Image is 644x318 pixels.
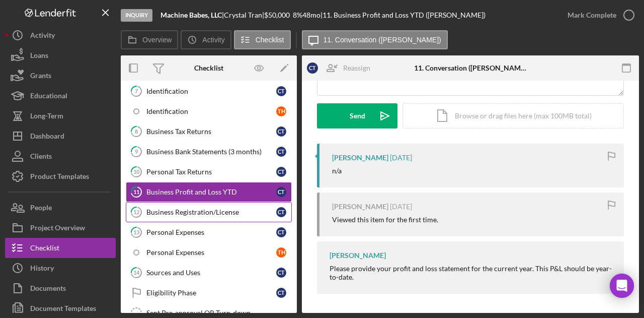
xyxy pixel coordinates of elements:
button: Activity [5,25,116,45]
div: Inquiry [121,9,152,22]
tspan: 9 [135,148,138,155]
a: 14Sources and UsesCT [126,263,292,283]
div: Personal Expenses [146,228,276,236]
b: Machine Babes, LLC [160,11,222,19]
a: 12Business Registration/LicenseCT [126,202,292,222]
div: C T [276,147,286,157]
div: Sent Pre-approval OR Turn-down [146,309,291,317]
div: Personal Expenses [146,248,276,257]
div: Viewed this item for the first time. [332,216,438,224]
div: Crystal Tran | [224,11,264,19]
div: Business Tax Returns [146,128,276,136]
div: Dashboard [30,126,64,149]
label: Checklist [256,36,284,44]
a: 7IdentificationCT [126,81,292,101]
button: Product Templates [5,166,116,186]
div: C T [307,62,318,74]
div: Personal Tax Returns [146,168,276,176]
tspan: 8 [135,128,138,135]
div: Product Templates [30,166,89,189]
div: C T [276,207,286,217]
button: Mark Complete [557,5,639,25]
button: Checklist [5,238,116,258]
label: 11. Conversation ([PERSON_NAME]) [324,36,441,44]
div: Documents [30,278,66,301]
div: T H [276,106,286,116]
div: Mark Complete [568,5,616,25]
div: 11. Conversation ([PERSON_NAME]) [414,64,526,72]
tspan: 10 [133,168,140,175]
button: Send [317,103,397,129]
button: 11. Conversation ([PERSON_NAME]) [302,30,448,49]
div: History [30,258,54,281]
div: Activity [30,25,55,48]
div: Business Profit and Loss YTD [146,188,276,196]
div: Open Intercom Messenger [610,274,634,298]
div: Checklist [30,238,59,261]
a: Eligibility PhaseCT [126,283,292,303]
tspan: 13 [133,229,139,235]
button: Documents [5,278,116,298]
div: [PERSON_NAME] [332,203,388,211]
a: Personal ExpensesTH [126,242,292,263]
button: Clients [5,146,116,166]
a: IdentificationTH [126,101,292,121]
button: Grants [5,66,116,86]
a: 8Business Tax ReturnsCT [126,121,292,142]
div: Identification [146,87,276,95]
span: $50,000 [264,11,290,19]
div: Project Overview [30,218,85,240]
div: C T [276,268,286,278]
div: C T [276,167,286,177]
tspan: 7 [135,88,138,94]
div: n/a [332,167,342,175]
button: History [5,258,116,278]
button: Long-Term [5,106,116,126]
div: Checklist [194,64,223,72]
button: Overview [121,30,178,49]
div: C T [276,126,286,137]
button: CTReassign [302,58,380,78]
button: Activity [181,30,231,49]
a: 9Business Bank Statements (3 months)CT [126,142,292,162]
div: Grants [30,66,51,88]
div: 8 % [293,11,302,19]
a: 13Personal ExpensesCT [126,222,292,242]
div: [PERSON_NAME] [330,251,386,260]
div: [PERSON_NAME] [332,154,388,162]
div: T H [276,247,286,258]
button: Educational [5,86,116,106]
a: 10Personal Tax ReturnsCT [126,162,292,182]
button: People [5,198,116,218]
div: Long-Term [30,106,63,129]
div: Loans [30,45,48,68]
div: Identification [146,107,276,115]
tspan: 11 [133,188,139,195]
tspan: 14 [133,269,140,276]
div: Sources and Uses [146,269,276,277]
div: Reassign [343,58,370,78]
tspan: 12 [133,209,139,215]
time: 2025-09-05 17:56 [390,154,412,162]
div: Educational [30,86,67,108]
label: Overview [142,36,172,44]
label: Activity [202,36,224,44]
a: 11Business Profit and Loss YTDCT [126,182,292,202]
div: Business Bank Statements (3 months) [146,148,276,156]
div: 48 mo [302,11,320,19]
a: Loans [5,45,116,66]
div: C T [276,227,286,237]
button: Project Overview [5,218,116,238]
a: Dashboard [5,126,116,146]
div: Eligibility Phase [146,289,276,297]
